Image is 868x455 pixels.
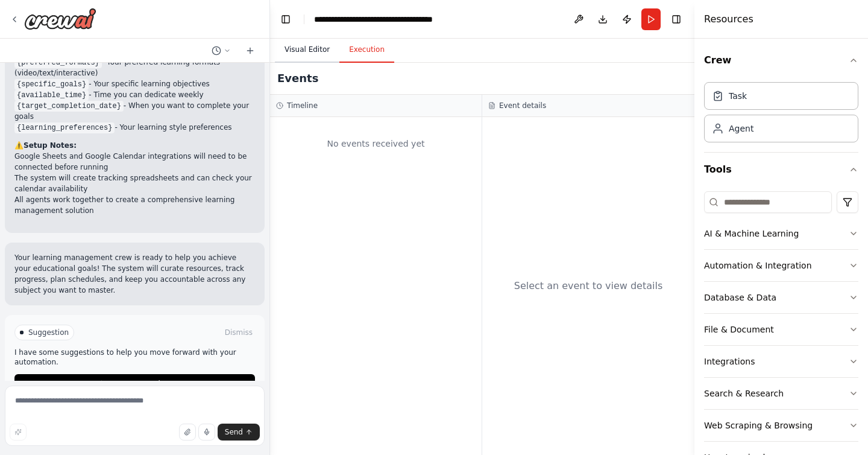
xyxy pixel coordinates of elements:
[14,151,255,173] li: Google Sheets and Google Calendar integrations will need to be connected before running
[207,43,236,58] button: Switch to previous chat
[704,346,858,377] button: Integrations
[514,279,663,293] div: Select an event to view details
[14,57,102,68] code: {preferred_formats}
[704,218,858,249] button: AI & Machine Learning
[276,123,476,164] div: No events received yet
[241,43,260,58] button: Start a new chat
[704,227,799,240] div: AI & Machine Learning
[314,13,450,25] nav: breadcrumb
[287,101,318,110] h3: Timeline
[704,43,858,77] button: Crew
[704,410,858,441] button: Web Scraping & Browsing
[14,194,255,216] li: All agents work together to create a comprehensive learning management solution
[704,355,755,367] div: Integrations
[704,291,776,304] div: Database & Data
[704,250,858,281] button: Automation & Integration
[277,11,294,28] button: Hide left sidebar
[704,378,858,409] button: Search & Research
[14,89,255,100] li: - Time you can dedicate weekly
[704,282,858,313] button: Database & Data
[704,387,784,399] div: Search & Research
[10,424,27,441] button: Improve this prompt
[14,173,255,194] li: The system will create tracking spreadsheets and can check your calendar availability
[225,427,243,437] span: Send
[704,12,753,27] h4: Resources
[24,141,77,150] strong: Setup Notes:
[14,252,255,296] p: Your learning management crew is ready to help you achieve your educational goals! The system wil...
[111,379,169,389] span: Run Automation
[275,37,339,63] button: Visual Editor
[28,328,69,337] span: Suggestion
[704,259,812,272] div: Automation & Integration
[704,153,858,186] button: Tools
[24,8,96,30] img: Logo
[222,326,255,339] button: Dismiss
[14,79,89,90] code: {specific_goals}
[14,348,255,367] p: I have some suggestions to help you move forward with your automation.
[14,140,255,151] h2: ⚠️
[704,419,813,431] div: Web Scraping & Browsing
[14,57,255,78] li: - Your preferred learning formats (video/text/interactive)
[499,101,546,110] h3: Event details
[704,323,774,336] div: File & Document
[198,424,215,441] button: Click to speak your automation idea
[277,70,318,87] h2: Events
[704,314,858,345] button: File & Document
[14,122,115,133] code: {learning_preferences}
[339,37,394,63] button: Execution
[704,77,858,152] div: Crew
[179,424,196,441] button: Upload files
[14,101,124,112] code: {target_completion_date}
[668,11,685,28] button: Hide right sidebar
[14,90,89,101] code: {available_time}
[14,78,255,89] li: - Your specific learning objectives
[14,100,255,122] li: - When you want to complete your goals
[218,424,260,441] button: Send
[729,122,753,135] div: Agent
[729,90,747,102] div: Task
[14,374,255,393] button: Run Automation
[14,122,255,133] li: - Your learning style preferences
